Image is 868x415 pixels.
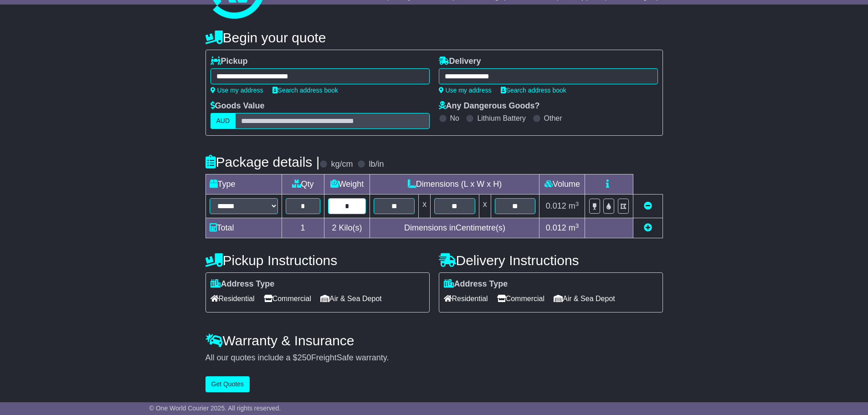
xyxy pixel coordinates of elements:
[205,253,430,268] h4: Pickup Instructions
[444,292,488,306] span: Residential
[439,87,492,94] a: Use my address
[369,159,384,169] label: lb/in
[205,218,282,238] td: Total
[370,218,539,238] td: Dimensions in Centimetre(s)
[644,223,652,232] a: Add new item
[282,218,324,238] td: 1
[211,279,275,289] label: Address Type
[324,218,370,238] td: Kilo(s)
[205,333,663,348] h4: Warranty & Insurance
[497,292,544,306] span: Commercial
[501,87,566,94] a: Search address book
[569,201,579,210] span: m
[419,195,431,218] td: x
[546,223,566,232] span: 0.012
[332,223,336,232] span: 2
[477,114,526,123] label: Lithium Battery
[205,174,282,195] td: Type
[211,56,248,67] label: Pickup
[575,200,579,207] sup: 3
[205,376,250,392] button: Get Quotes
[211,87,263,94] a: Use my address
[575,222,579,229] sup: 3
[546,201,566,210] span: 0.012
[331,159,353,169] label: kg/cm
[205,154,320,169] h4: Package details |
[370,174,539,195] td: Dimensions (L x W x H)
[569,223,579,232] span: m
[282,174,324,195] td: Qty
[298,353,311,362] span: 250
[479,195,491,218] td: x
[205,353,663,363] div: All our quotes include a $ FreightSafe warranty.
[554,292,615,306] span: Air & Sea Depot
[439,253,663,268] h4: Delivery Instructions
[450,114,459,123] label: No
[272,87,338,94] a: Search address book
[439,56,481,67] label: Delivery
[211,101,265,111] label: Goods Value
[211,113,236,129] label: AUD
[444,279,508,289] label: Address Type
[149,405,281,412] span: © One World Courier 2025. All rights reserved.
[644,201,652,210] a: Remove this item
[211,292,255,306] span: Residential
[324,174,370,195] td: Weight
[539,174,585,195] td: Volume
[264,292,311,306] span: Commercial
[320,292,382,306] span: Air & Sea Depot
[544,114,562,123] label: Other
[439,101,540,111] label: Any Dangerous Goods?
[205,30,663,45] h4: Begin your quote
